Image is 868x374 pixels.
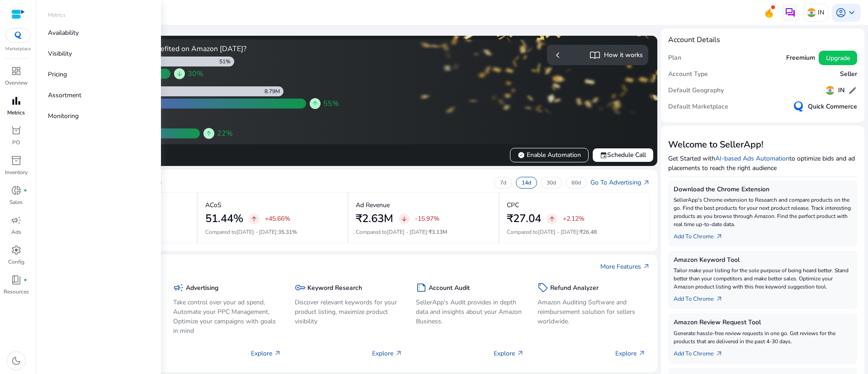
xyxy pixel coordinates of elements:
p: Compared to : [507,228,643,236]
p: Compared to : [356,228,491,236]
span: arrow_upward [548,215,556,223]
h2: ₹27.04 [507,212,541,225]
button: eventSchedule Call [592,148,654,162]
span: dark_mode [11,355,22,366]
p: Compared to : [205,228,340,236]
span: arrow_outward [643,179,650,186]
span: ₹26.48 [580,228,597,236]
p: Config [8,258,24,266]
p: Tailor make your listing for the sole purpose of being heard better. Stand better than your compe... [674,266,852,291]
h5: Refund Analyzer [550,284,599,292]
span: bar_chart [11,95,22,106]
p: ACoS [205,200,222,210]
p: 30d [547,179,556,186]
img: in.svg [826,86,835,95]
span: arrow_outward [638,350,646,357]
p: Explore [372,349,402,358]
span: donut_small [11,185,22,196]
span: settings [11,245,22,256]
h5: Amazon Review Request Tool [674,319,852,327]
p: SellerApp's Chrome extension to Research and compare products on the go. Find the best products f... [674,196,852,228]
p: Resources [4,288,29,296]
span: arrow_outward [643,263,650,270]
p: Visibility [48,49,72,58]
a: More Featuresarrow_outward [600,262,650,271]
p: CPC [507,200,519,210]
div: 8.79M [264,88,283,95]
h4: How Smart Automation users benefited on Amazon [DATE]? [49,45,345,53]
p: IN [818,5,824,20]
h5: Plan [668,54,681,62]
span: arrow_upward [205,130,212,137]
span: sell [538,282,548,293]
button: verifiedEnable Automation [510,148,589,162]
div: 51% [219,58,234,65]
p: Get Started with to optimize bids and ad placements to reach the right audience [668,154,857,173]
a: AI-based Ads Automation [715,154,789,163]
h2: ₹2.63M [356,212,393,225]
span: ₹3.13M [429,228,447,236]
span: 35.31% [278,228,297,236]
p: Ads [11,228,21,236]
a: Add To Chrome [674,228,730,241]
span: orders [11,125,22,136]
span: arrow_upward [311,100,319,107]
h5: Keyword Research [307,284,362,292]
p: 7d [500,179,506,186]
span: campaign [11,215,22,226]
span: book_4 [11,275,22,285]
span: verified [518,151,525,159]
span: 30% [188,68,203,79]
p: +2.12% [563,216,585,222]
p: PO [12,138,20,147]
p: Take control over your ad spend, Automate your PPC Management, Optimize your campaigns with goals... [173,298,281,336]
h2: 51.44% [205,212,243,225]
p: Monitoring [48,111,79,121]
img: QC-logo.svg [793,101,804,112]
h5: How it works [604,52,643,59]
span: inventory_2 [11,155,22,166]
span: arrow_outward [716,350,723,357]
span: Schedule Call [600,150,646,160]
h5: Seller [840,71,857,78]
h5: Account Audit [429,284,470,292]
span: keyboard_arrow_down [846,7,857,18]
p: Assortment [48,90,81,100]
span: [DATE] - [DATE] [387,228,427,236]
h5: Account Type [668,71,708,78]
p: SellerApp's Audit provides in depth data and insights about your Amazon Business. [416,298,524,326]
img: QC-logo.svg [10,32,26,39]
span: 22% [217,128,233,139]
p: Discover relevant keywords for your product listing, maximize product visibility [295,298,403,326]
p: Marketplace [5,46,31,52]
span: campaign [173,282,184,293]
span: dashboard [11,66,22,76]
span: fiber_manual_record [24,278,27,282]
span: import_contacts [590,50,600,61]
p: Explore [251,349,281,358]
p: 60d [571,179,581,186]
span: fiber_manual_record [24,189,27,192]
span: arrow_outward [517,350,524,357]
span: arrow_outward [274,350,281,357]
span: Enable Automation [518,150,581,160]
span: Upgrade [826,53,850,63]
a: Go To Advertisingarrow_outward [590,178,650,187]
span: arrow_outward [716,233,723,240]
span: account_circle [835,7,846,18]
span: arrow_upward [250,215,258,223]
p: Overview [5,79,28,87]
img: in.svg [807,8,816,17]
span: chevron_left [552,50,563,61]
p: Pricing [48,70,67,79]
p: Sales [9,198,23,206]
h5: Freemium [786,54,815,62]
p: Inventory [5,168,28,176]
p: Amazon Auditing Software and reimbursement solution for sellers worldwide. [538,298,646,326]
span: arrow_downward [401,215,408,223]
p: Ad Revenue [356,200,390,210]
h5: IN [838,87,844,95]
p: Generate hassle-free review requests in one go. Get reviews for the products that are delivered i... [674,329,852,346]
p: Explore [494,349,524,358]
p: -15.97% [415,216,439,222]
